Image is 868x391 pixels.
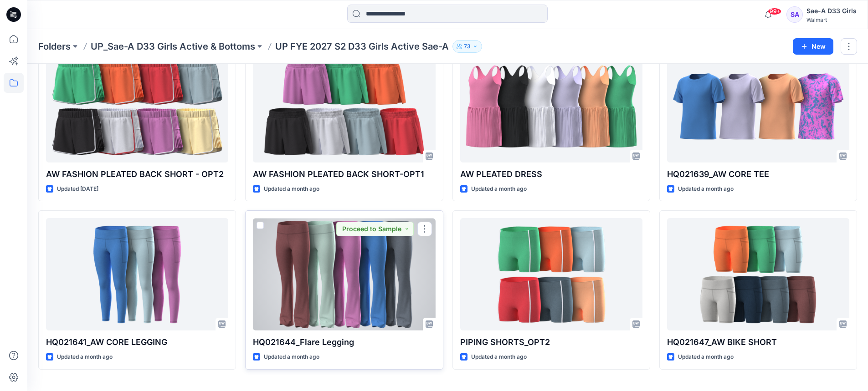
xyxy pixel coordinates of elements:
[264,184,319,194] p: Updated a month ago
[275,40,449,53] p: UP FYE 2027 S2 D33 Girls Active Sae-A
[460,218,642,330] a: PIPING SHORTS_OPT2
[786,6,803,23] div: SA
[460,50,642,162] a: AW PLEATED DRESS
[91,40,255,53] a: UP_Sae-A D33 Girls Active & Bottoms
[678,184,734,194] p: Updated a month ago
[460,336,642,349] p: PIPING SHORTS_OPT2
[667,336,849,349] p: HQ021647_AW BIKE SHORT
[253,218,435,330] a: HQ021644_Flare Legging
[46,168,228,181] p: AW FASHION PLEATED BACK SHORT - OPT2
[46,336,228,349] p: HQ021641_AW CORE LEGGING
[667,168,849,181] p: HQ021639_AW CORE TEE
[768,8,781,15] span: 99+
[678,352,734,362] p: Updated a month ago
[46,50,228,162] a: AW FASHION PLEATED BACK SHORT - OPT2
[464,41,471,51] p: 73
[793,38,833,55] button: New
[57,184,98,194] p: Updated [DATE]
[460,168,642,181] p: AW PLEATED DRESS
[667,218,849,330] a: HQ021647_AW BIKE SHORT
[806,16,857,23] div: Walmart
[253,168,435,181] p: AW FASHION PLEATED BACK SHORT-OPT1
[667,50,849,162] a: HQ021639_AW CORE TEE
[471,184,527,194] p: Updated a month ago
[38,40,71,53] a: Folders
[452,40,482,53] button: 73
[806,5,857,16] div: Sae-A D33 Girls
[471,352,527,362] p: Updated a month ago
[57,352,113,362] p: Updated a month ago
[264,352,319,362] p: Updated a month ago
[253,50,435,162] a: AW FASHION PLEATED BACK SHORT-OPT1
[253,336,435,349] p: HQ021644_Flare Legging
[46,218,228,330] a: HQ021641_AW CORE LEGGING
